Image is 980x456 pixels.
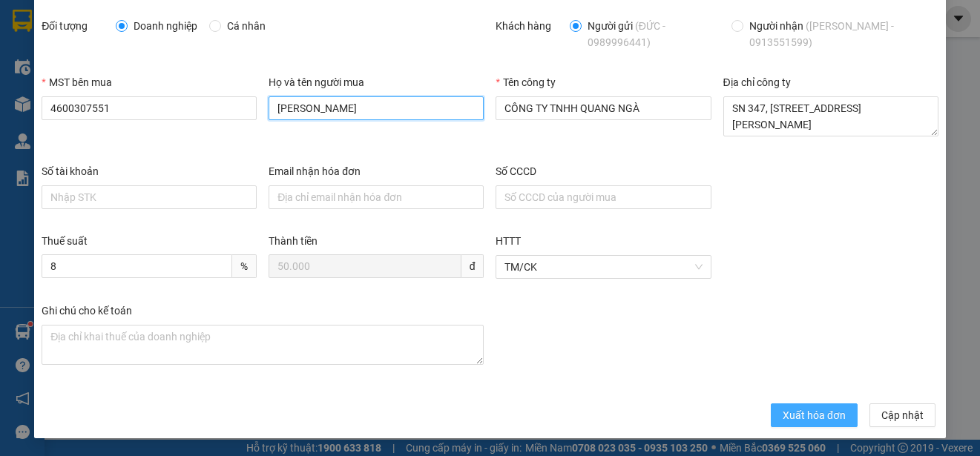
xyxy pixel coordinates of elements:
label: Địa chỉ công ty [723,76,791,88]
span: Người gửi [582,18,714,50]
span: % [232,254,257,278]
span: Doanh nghiệp [128,18,203,34]
label: Khách hàng [496,20,551,32]
label: Tên công ty [496,76,555,88]
input: Số tài khoản [42,185,257,209]
label: Ghi chú cho kế toán [42,305,132,317]
button: Xuất hóa đơn [771,403,858,427]
input: Tên công ty [496,96,711,120]
label: HTTT [496,235,521,247]
label: Đối tượng [42,20,88,32]
input: Họ và tên người mua [269,96,484,120]
textarea: Địa chỉ công ty [723,96,938,136]
span: đ [461,254,484,278]
label: MST bên mua [42,76,111,88]
span: Cá nhân [221,18,272,34]
span: Cập nhật [881,407,924,423]
button: Cập nhật [869,403,935,427]
label: Thuế suất [42,235,88,247]
span: TM/CK [504,256,702,278]
input: Thuế suất [42,254,232,278]
label: Số tài khoản [42,165,99,177]
label: Họ và tên người mua [269,76,364,88]
input: Số CCCD [496,185,711,209]
span: Xuất hóa đơn [783,407,846,423]
span: ([PERSON_NAME] - 0913551599) [749,20,894,48]
label: Email nhận hóa đơn [269,165,361,177]
input: Email nhận hóa đơn [269,185,484,209]
input: MST bên mua [42,96,257,120]
textarea: Ghi chú đơn hàng Ghi chú cho kế toán [42,325,484,365]
label: Thành tiền [269,235,318,247]
span: Người nhận [743,18,933,50]
label: Số CCCD [496,165,536,177]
